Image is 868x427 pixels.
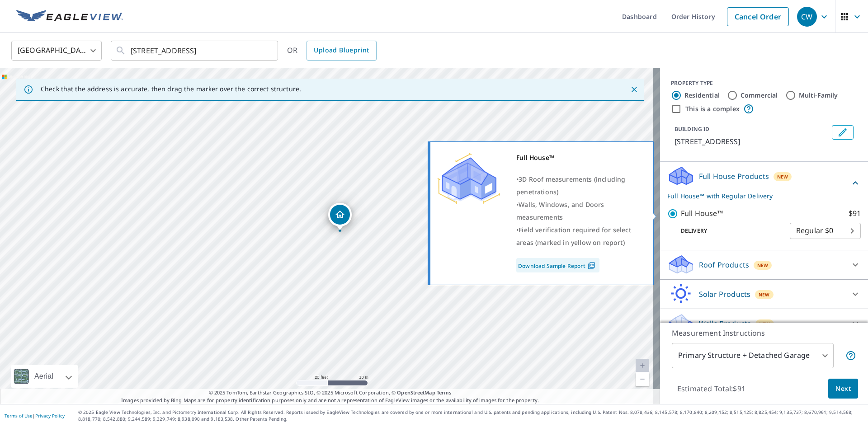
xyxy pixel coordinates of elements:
[828,379,858,399] button: Next
[741,91,778,100] label: Commercial
[667,191,850,201] p: Full House™ with Regular Delivery
[516,151,642,164] div: Full House™
[699,259,749,270] p: Roof Products
[5,413,65,418] p: |
[671,79,857,87] div: PROPERTY TYPE
[11,365,78,388] div: Aerial
[516,200,604,221] span: Walls, Windows, and Doors measurements
[672,343,834,368] div: Primary Structure + Detached Garage
[516,224,642,249] div: •
[636,359,649,372] a: Current Level 20, Zoom In Disabled
[437,151,500,206] img: Premium
[314,45,369,56] span: Upload Blueprint
[667,227,790,235] p: Delivery
[585,262,598,270] img: Pdf Icon
[11,38,102,63] div: [GEOGRAPHIC_DATA]
[757,262,769,269] span: New
[78,409,863,422] p: © 2025 Eagle View Technologies, Inc. and Pictometry International Corp. All Rights Reserved. Repo...
[437,389,452,396] a: Terms
[667,313,861,334] div: Walls ProductsNew
[684,91,720,100] label: Residential
[727,7,789,26] a: Cancel Order
[799,91,838,100] label: Multi-Family
[670,379,753,399] p: Estimated Total: $91
[5,413,33,419] a: Terms of Use
[397,389,435,396] a: OpenStreetMap
[131,38,259,63] input: Search by address or latitude-longitude
[675,136,828,147] p: [STREET_ADDRESS]
[307,41,376,61] a: Upload Blueprint
[667,254,861,276] div: Roof ProductsNew
[287,41,377,61] div: OR
[328,203,352,231] div: Dropped pin, building 1, Residential property, 2095 High Meadow Ct Medina, OH 44256
[797,7,817,27] div: CW
[672,328,856,338] p: Measurement Instructions
[516,258,599,272] a: Download Sample Report
[516,175,625,196] span: 3D Roof measurements (including penetrations)
[699,171,769,182] p: Full House Products
[628,84,640,95] button: Close
[675,125,709,133] p: BUILDING ID
[835,383,851,394] span: Next
[685,104,740,113] label: This is a complex
[667,283,861,305] div: Solar ProductsNew
[636,372,649,386] a: Current Level 20, Zoom Out
[16,10,123,23] img: EV Logo
[516,225,631,247] span: Field verification required for select areas (marked in yellow on report)
[759,291,770,298] span: New
[516,173,642,198] div: •
[832,125,854,140] button: Edit building 1
[32,365,56,388] div: Aerial
[777,173,788,180] span: New
[681,208,723,219] p: Full House™
[41,85,301,93] p: Check that the address is accurate, then drag the marker over the correct structure.
[667,165,861,201] div: Full House ProductsNewFull House™ with Regular Delivery
[699,289,750,300] p: Solar Products
[849,208,861,219] p: $91
[699,318,751,329] p: Walls Products
[35,413,65,419] a: Privacy Policy
[209,389,452,397] span: © 2025 TomTom, Earthstar Geographics SIO, © 2025 Microsoft Corporation, ©
[845,350,856,361] span: Your report will include the primary structure and a detached garage if one exists.
[759,320,770,328] span: New
[516,198,642,224] div: •
[790,218,861,244] div: Regular $0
